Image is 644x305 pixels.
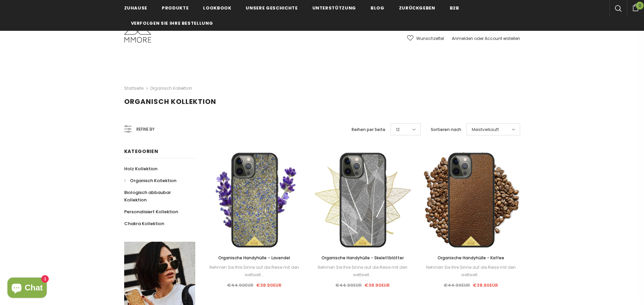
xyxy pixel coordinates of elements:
div: Nehmen Sie Ihre Sinne auf die Reise mit den weltweit... [314,264,412,279]
inbox-online-store-chat: Onlineshop-Chat von Shopify [5,278,49,300]
span: €44.90EUR [227,282,253,288]
a: Organische Handyhülle - Kaffee [422,254,520,262]
span: oder [474,36,484,41]
a: Chakra Kollektion [124,218,164,230]
span: Blog [371,5,384,11]
a: Account erstellen [485,36,520,41]
span: Meistverkauft [472,126,499,133]
span: Zurückgeben [399,5,435,11]
a: Verfolgen Sie Ihre Bestellung [131,15,213,30]
span: Produkte [162,5,188,11]
span: Unsere Geschichte [246,5,297,11]
a: Wunschzettel [407,32,444,44]
span: Organisch Kollektion [124,97,216,106]
label: Sortieren nach [431,126,461,133]
span: Biologisch abbaubar Kollektion [124,189,171,203]
span: 12 [396,126,400,133]
span: Organisch Kollektion [130,177,176,184]
span: Verfolgen Sie Ihre Bestellung [131,20,213,26]
span: €44.90EUR [335,282,362,288]
a: 0 [627,3,644,11]
div: Nehmen Sie Ihre Sinne auf die Reise mit den weltweit... [422,264,520,279]
span: €44.90EUR [444,282,470,288]
div: Nehmen Sie Ihre Sinne auf die Reise mit den weltweit... [205,264,304,279]
span: Organische Handyhülle – Lavendel [218,255,290,261]
span: Chakra Kollektion [124,220,164,227]
span: Lookbook [203,5,231,11]
span: B2B [450,5,459,11]
span: Personalisiert Kollektion [124,209,178,215]
a: Anmelden [452,36,473,41]
a: Startseite [124,84,143,92]
span: Holz Kollektion [124,166,157,172]
span: €38.90EUR [256,282,282,288]
a: Holz Kollektion [124,163,157,175]
label: Reihen per Seite [352,126,385,133]
span: Organische Handyhülle - Kaffee [438,255,504,261]
span: Kategorien [124,148,158,155]
span: Unterstützung [312,5,356,11]
a: Organisch Kollektion [150,85,192,91]
img: MMORE Cases [124,24,151,43]
span: €38.90EUR [364,282,390,288]
a: Organische Handyhülle – Lavendel [205,254,304,262]
span: €38.90EUR [473,282,498,288]
a: Organische Handyhülle - Skelettblätter [314,254,412,262]
span: Wunschzettel [416,35,444,42]
a: Personalisiert Kollektion [124,206,178,218]
span: 0 [636,2,644,9]
a: Biologisch abbaubar Kollektion [124,187,188,206]
span: Zuhause [124,5,148,11]
span: Refine by [136,126,155,133]
a: Organisch Kollektion [124,175,176,187]
span: Organische Handyhülle - Skelettblätter [321,255,404,261]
